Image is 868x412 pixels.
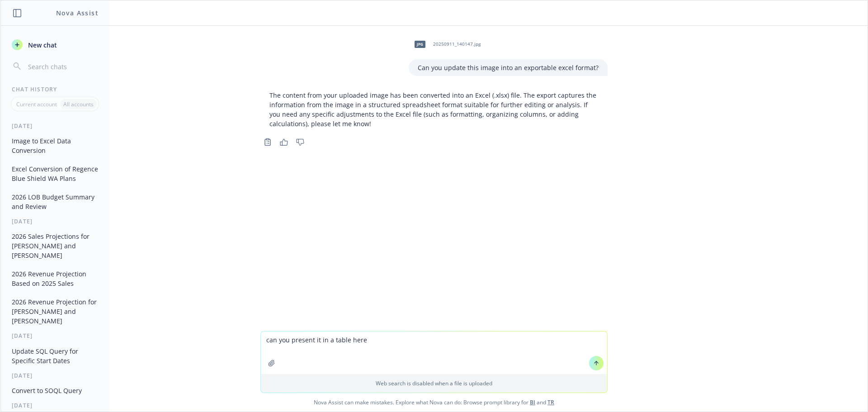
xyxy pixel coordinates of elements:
span: jpg [415,41,425,47]
textarea: can you present it in a table here [261,331,607,374]
button: New chat [8,37,102,53]
div: jpg20250911_140147.jpg [409,33,482,56]
span: Nova Assist can make mistakes. Explore what Nova can do: Browse prompt library for and [4,393,864,412]
div: [DATE] [1,332,109,340]
div: [DATE] [1,372,109,379]
button: 2026 Sales Projections for [PERSON_NAME] and [PERSON_NAME] [8,229,102,263]
a: BI [530,398,535,406]
svg: Copy to clipboard [264,138,272,146]
button: 2026 LOB Budget Summary and Review [8,189,102,214]
h1: Nova Assist [56,8,99,18]
p: The content from your uploaded image has been converted into an Excel (.xlsx) file. The export ca... [269,90,599,128]
button: 2026 Revenue Projection for [PERSON_NAME] and [PERSON_NAME] [8,294,102,328]
input: Search chats [26,60,98,73]
span: 20250911_140147.jpg [433,41,481,47]
button: 2026 Revenue Projection Based on 2025 Sales [8,266,102,291]
div: Chat History [1,85,109,93]
button: Excel Conversion of Regence Blue Shield WA Plans [8,161,102,186]
a: TR [547,398,554,406]
div: [DATE] [1,402,109,409]
button: Update SQL Query for Specific Start Dates [8,344,102,368]
p: All accounts [63,100,94,108]
p: Current account [16,100,57,108]
div: [DATE] [1,218,109,225]
div: [DATE] [1,122,109,130]
button: Image to Excel Data Conversion [8,133,102,158]
button: Thumbs down [293,136,307,148]
span: New chat [26,40,57,50]
p: Can you update this image into an exportable excel format? [418,63,599,72]
button: Convert to SOQL Query [8,383,102,398]
p: Web search is disabled when a file is uploaded [266,379,602,387]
